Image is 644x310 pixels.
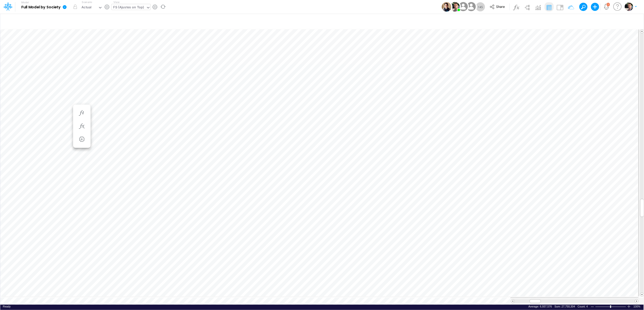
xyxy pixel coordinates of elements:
[595,305,627,308] div: Zoom
[555,305,575,308] span: Sum: 27,750,304
[457,1,469,12] img: User Image Icon
[466,1,477,12] img: User Image Icon
[113,0,119,4] label: View
[590,305,595,309] div: Zoom Out
[478,5,483,9] span: + 45
[610,305,611,308] div: Zoom
[627,305,631,308] div: Zoom In
[487,3,508,11] button: Share
[578,305,588,308] span: Count: 4
[3,305,11,308] span: Ready
[529,305,552,308] span: Average: 6,937,576
[5,16,533,26] input: Type a title here
[442,2,451,12] img: User Image Icon
[608,3,609,6] div: 2 unread items
[604,4,609,10] a: Notifications
[113,5,144,11] div: FS (Ajustes on Top)
[555,305,575,308] div: Sum of selected cells
[82,0,92,4] label: Scenario
[496,5,505,8] span: Share
[450,2,460,12] img: User Image Icon
[21,5,61,10] b: Full Model by Society
[529,305,552,308] div: Average of selected cells
[21,1,29,4] label: Model
[578,305,588,308] div: Number of selected cells that contain data
[634,305,641,308] div: Zoom level
[634,305,641,308] span: 100%
[3,305,11,308] div: In Ready mode
[81,5,92,11] div: Actual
